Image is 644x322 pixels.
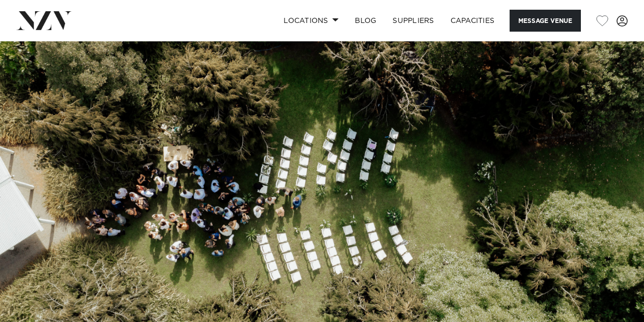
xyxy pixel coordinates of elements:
[275,10,347,32] a: Locations
[442,10,503,32] a: Capacities
[384,10,442,32] a: SUPPLIERS
[510,10,581,32] button: Message Venue
[347,10,384,32] a: BLOG
[16,11,72,30] img: nzv-logo.png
